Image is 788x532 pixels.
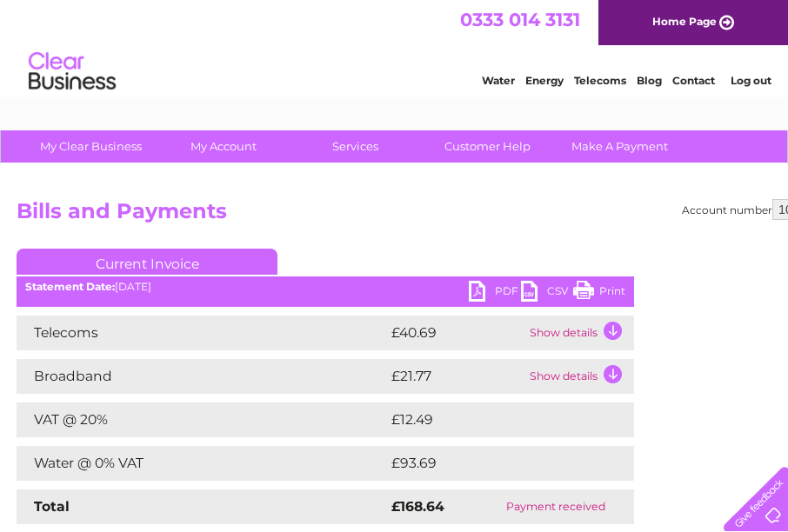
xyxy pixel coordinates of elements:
[731,74,771,87] a: Log out
[525,74,564,87] a: Energy
[482,74,515,87] a: Water
[34,498,70,515] strong: Total
[17,281,634,293] div: [DATE]
[17,249,277,275] a: Current Invoice
[17,446,387,481] td: Water @ 0% VAT
[28,45,117,98] img: logo.png
[525,359,634,394] td: Show details
[25,280,115,293] b: Statement Date:
[17,316,387,350] td: Telecoms
[477,489,634,524] td: Payment received
[284,130,427,163] a: Services
[387,402,598,437] td: £12.49
[17,359,387,394] td: Broadband
[387,316,525,350] td: £40.69
[416,130,559,163] a: Customer Help
[521,281,573,306] a: CSV
[548,130,691,163] a: Make A Payment
[387,446,600,481] td: £93.69
[672,74,715,87] a: Contact
[19,130,163,163] a: My Clear Business
[525,316,634,350] td: Show details
[573,281,625,306] a: Print
[460,9,580,30] a: 0333 014 3131
[637,74,662,87] a: Blog
[391,498,444,515] strong: £168.64
[387,359,525,394] td: £21.77
[151,130,295,163] a: My Account
[574,74,626,87] a: Telecoms
[469,281,521,306] a: PDF
[17,402,387,437] td: VAT @ 20%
